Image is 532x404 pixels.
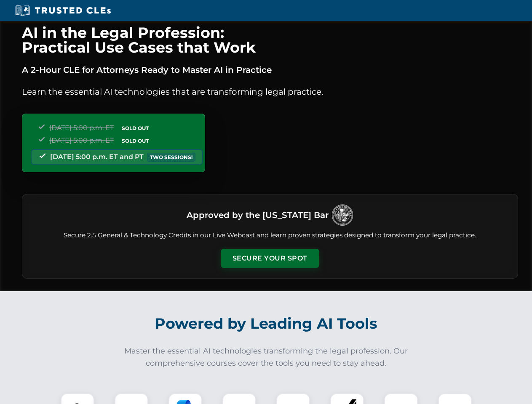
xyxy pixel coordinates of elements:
p: Secure 2.5 General & Technology Credits in our Live Webcast and learn proven strategies designed ... [32,231,508,240]
span: [DATE] 5:00 p.m. ET [49,124,114,132]
span: SOLD OUT [119,136,152,145]
span: [DATE] 5:00 p.m. ET [49,136,114,144]
span: SOLD OUT [119,124,152,133]
button: Secure Your Spot [221,249,319,268]
h2: Powered by Leading AI Tools [33,309,500,338]
p: Learn the essential AI technologies that are transforming legal practice. [22,85,518,98]
h3: Approved by the [US_STATE] Bar [187,207,329,223]
img: Logo [332,205,353,226]
p: A 2-Hour CLE for Attorneys Ready to Master AI in Practice [22,63,518,77]
p: Master the essential AI technologies transforming the legal profession. Our comprehensive courses... [119,345,414,369]
h1: AI in the Legal Profession: Practical Use Cases that Work [22,25,518,55]
img: Trusted CLEs [13,4,113,17]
